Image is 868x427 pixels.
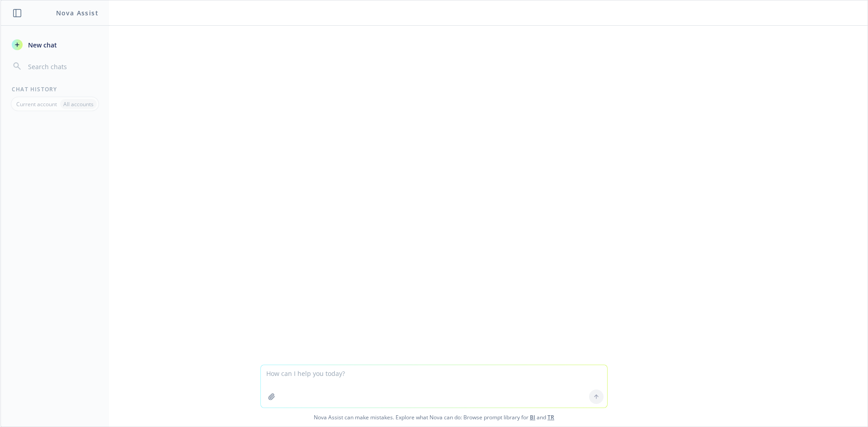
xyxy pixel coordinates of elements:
a: TR [547,413,554,421]
p: Current account [16,100,57,108]
p: All accounts [63,100,94,108]
span: New chat [26,40,57,50]
h1: Nova Assist [56,8,99,18]
a: BI [530,413,535,421]
span: Nova Assist can make mistakes. Explore what Nova can do: Browse prompt library for and [4,408,864,427]
button: New chat [8,37,102,53]
div: Chat History [1,85,109,93]
input: Search chats [26,60,98,73]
